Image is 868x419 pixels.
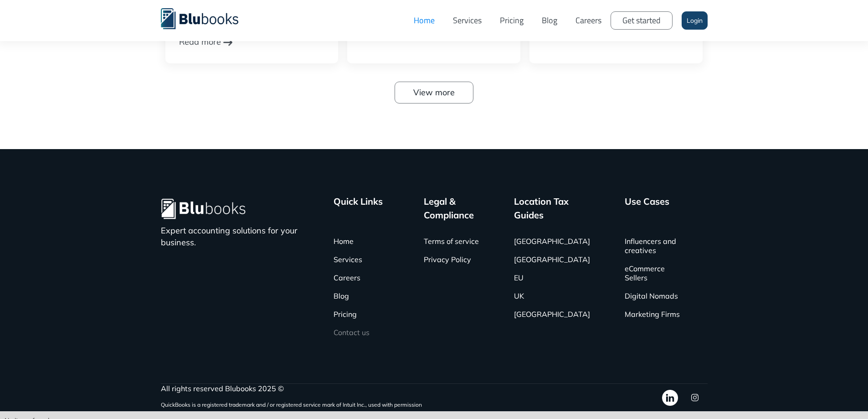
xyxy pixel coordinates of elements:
a: Blog [533,7,566,34]
a: View more [395,82,473,103]
div: Quick Links ‍ [334,195,383,222]
a: Get started [611,11,673,30]
a: Read more [175,29,232,54]
a: Careers [334,269,360,287]
a: EU [514,269,524,287]
a: home [161,7,252,29]
a: eCommerce Sellers [625,259,680,287]
a: Login [682,11,708,30]
a: [GEOGRAPHIC_DATA] [514,305,590,323]
sup: QuickBooks is a registered trademark and / or registered service mark of Intuit Inc., used with p... [161,401,422,408]
a: Privacy Policy [424,250,471,269]
a: Services [444,7,491,34]
div: Read more [179,29,221,54]
p: Expert accounting solutions for your business. [161,225,308,248]
a: [GEOGRAPHIC_DATA] [514,250,590,269]
div: Legal & Compliance [424,195,488,222]
a: Services [334,250,362,269]
a: Marketing Firms [625,305,680,323]
a: Home [334,232,354,250]
a: Home [405,7,444,34]
div: All rights reserved Blubooks 2025 © [161,384,422,393]
a: [GEOGRAPHIC_DATA] [514,232,590,250]
a: Blog [334,287,349,305]
a: UK [514,287,524,305]
a: Pricing [334,305,357,323]
a: Influencers and creatives [625,232,680,259]
a: Terms of service [424,232,479,250]
a: Contact us [334,323,370,341]
div: Use Cases ‍ [625,195,669,222]
a: Careers [566,7,611,34]
a: Pricing [491,7,533,34]
a: Digital Nomads [625,287,678,305]
div: Location Tax Guides [514,195,599,222]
